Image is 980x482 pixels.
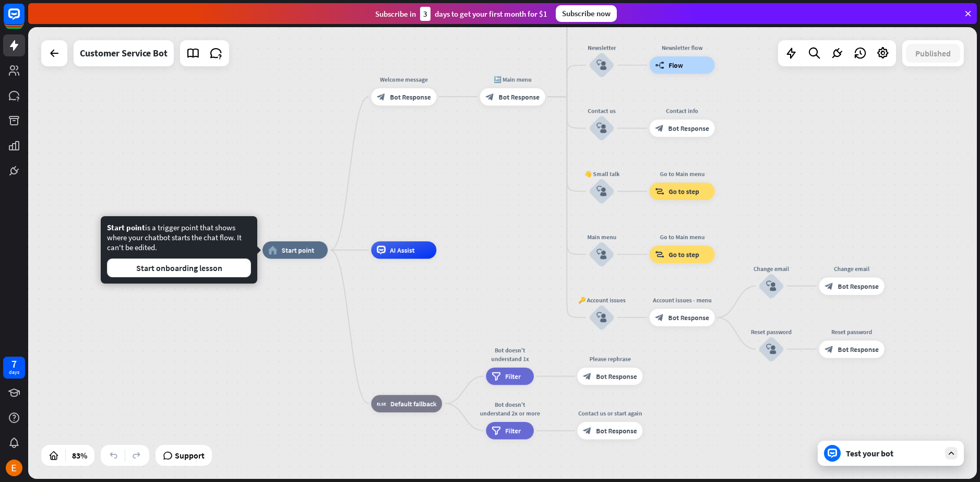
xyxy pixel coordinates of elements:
i: block_bot_response [583,426,592,435]
div: is a trigger point that shows where your chatbot starts the chat flow. It can't be edited. [107,222,251,277]
div: Change email [745,264,797,273]
div: Newsletter flow [643,43,721,52]
i: block_user_input [596,312,607,323]
div: Welcome message [365,75,443,84]
span: Filter [505,426,521,435]
i: block_user_input [766,344,776,354]
a: 7 days [3,357,25,379]
span: Bot Response [838,345,878,354]
span: Bot Response [668,313,709,322]
div: Reset password [745,327,797,336]
span: Go to step [668,187,699,196]
span: Bot Response [596,372,637,381]
i: block_fallback [377,399,386,408]
i: block_user_input [596,249,607,260]
div: Contact info [643,107,721,115]
div: 83% [69,447,90,464]
span: Default fallback [390,399,436,408]
i: block_user_input [596,123,607,134]
span: Bot Response [390,92,431,101]
i: block_user_input [766,281,776,291]
div: Go to Main menu [643,170,721,179]
span: AI Assist [390,246,415,255]
span: Bot Response [596,426,637,435]
div: Subscribe now [556,5,617,22]
div: 🔙 Main menu [473,75,552,84]
button: Open LiveChat chat widget [8,4,40,36]
i: block_bot_response [824,345,833,354]
i: block_bot_response [655,313,664,322]
i: block_bot_response [824,281,833,290]
i: block_user_input [596,60,607,70]
div: Customer Service Bot [80,40,168,66]
div: Reset password [812,327,891,336]
button: Start onboarding lesson [107,258,251,277]
span: Go to step [668,250,699,259]
i: block_bot_response [485,92,494,101]
div: Please rephrase [571,355,649,363]
span: Bot Response [838,281,878,290]
i: block_bot_response [583,372,592,381]
div: days [9,369,19,376]
span: Start point [282,246,315,255]
i: block_bot_response [377,92,386,101]
div: Subscribe in days to get your first month for $1 [375,7,547,21]
span: Bot Response [668,124,709,133]
i: filter [492,426,501,435]
div: 🔑 Account issues [576,296,628,304]
i: home_2 [268,246,277,255]
i: block_goto [655,187,664,196]
div: Test your bot [846,448,940,459]
span: Filter [505,372,521,381]
i: filter [492,372,501,381]
div: Go to Main menu [643,233,721,242]
i: builder_tree [655,61,664,69]
div: Bot doesn't understand 1x [480,346,541,363]
div: 3 [420,7,431,21]
div: Account issues - menu [643,296,721,304]
i: block_user_input [596,186,607,196]
div: Contact us [576,107,628,115]
button: Published [906,44,960,63]
div: Bot doesn't understand 2x or more [480,400,541,417]
div: 7 [11,359,17,369]
div: Main menu [576,233,628,242]
i: block_goto [655,250,664,259]
div: Newsletter [576,43,628,52]
span: Flow [668,61,683,69]
span: Start point [107,222,145,232]
span: Support [175,447,205,464]
div: 👋 Small talk [576,170,628,179]
span: Bot Response [498,92,539,101]
div: Contact us or start again [571,409,649,418]
i: block_bot_response [655,124,664,133]
div: Change email [812,264,891,273]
